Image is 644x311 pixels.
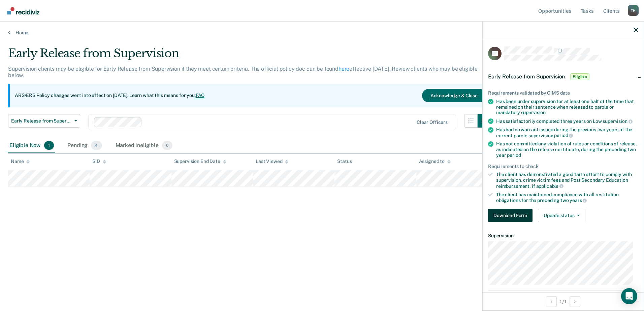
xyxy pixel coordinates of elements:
div: The client has maintained compliance with all restitution obligations for the preceding two [496,192,638,203]
button: Download Form [488,209,533,222]
button: Next Opportunity [570,296,580,307]
span: 1 [44,141,54,150]
div: Has satisfactorily completed three years on Low [496,118,638,124]
a: FAQ [196,93,205,98]
div: Has not committed any violation of rules or conditions of release, as indicated on the release ce... [496,141,638,158]
div: Assigned to [419,159,451,164]
div: Has had no warrant issued during the previous two years of the current parole supervision [496,127,638,138]
span: Early Release from Supervision [488,73,565,80]
button: Update status [538,209,585,222]
div: Open Intercom Messenger [621,288,637,304]
div: Name [11,159,30,164]
div: Has been under supervision for at least one half of the time that remained on their sentence when... [496,99,638,115]
div: The client has demonstrated a good faith effort to comply with supervision, crime victim fees and... [496,172,638,189]
div: Eligible Now [8,138,55,153]
div: Early Release from Supervision [8,46,491,66]
img: Recidiviz [7,7,39,14]
div: SID [92,159,106,164]
a: Home [8,30,636,36]
div: Supervision End Date [174,159,226,164]
span: Early Release from Supervision [11,118,72,124]
div: Marked Ineligible [114,138,174,153]
span: period [507,152,521,158]
div: Early Release from SupervisionEligible [483,66,644,88]
p: Supervision clients may be eligible for Early Release from Supervision if they meet certain crite... [8,66,478,78]
a: here [339,66,349,72]
div: T H [628,5,639,16]
span: supervision [521,110,546,115]
span: 4 [91,141,102,150]
div: Requirements validated by OIMS data [488,90,638,96]
div: Requirements to check [488,164,638,169]
div: Last Viewed [256,159,288,164]
span: 0 [162,141,172,150]
span: period [554,133,573,138]
span: Eligible [570,73,589,80]
p: ARS/ERS Policy changes went into effect on [DATE]. Learn what this means for you: [15,92,205,99]
div: Pending [66,138,103,153]
div: Status [337,159,352,164]
button: Previous Opportunity [546,296,557,307]
button: Profile dropdown button [628,5,639,16]
dt: Supervision [488,233,638,239]
span: applicable [536,183,563,189]
button: Acknowledge & Close [422,89,486,102]
span: supervision [603,118,632,124]
div: 1 / 1 [483,292,644,310]
div: Clear officers [417,119,448,125]
span: years [570,198,587,203]
a: Navigate to form link [488,209,535,222]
